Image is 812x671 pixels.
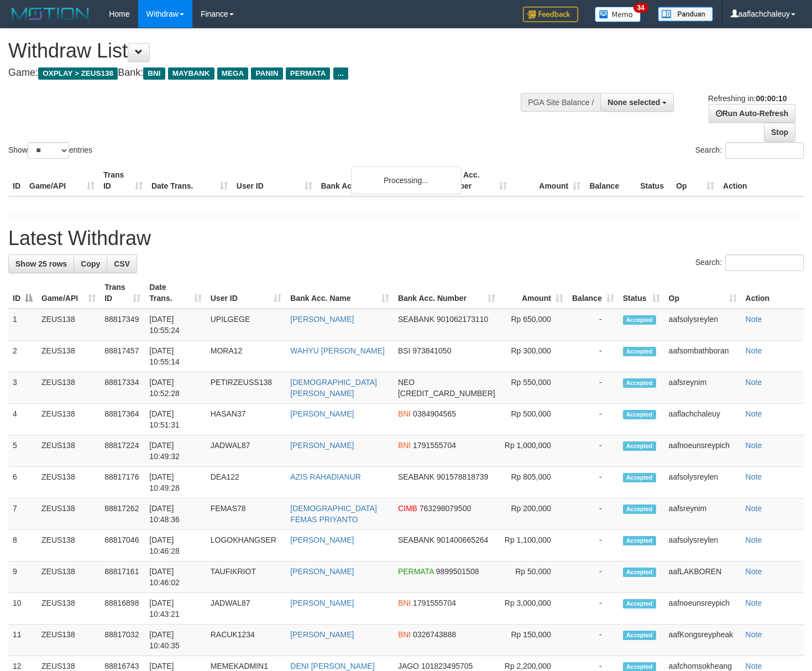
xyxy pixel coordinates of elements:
[746,662,762,670] a: Note
[206,498,286,530] td: FEMAS78
[398,599,411,607] span: BNI
[500,277,568,309] th: Amount: activate to sort column ascending
[695,254,804,271] label: Search:
[719,165,804,196] th: Action
[145,341,206,372] td: [DATE] 10:55:14
[658,7,713,22] img: panduan.png
[145,277,206,309] th: Date Trans.: activate to sort column ascending
[623,631,656,640] span: Accepted
[206,593,286,625] td: JADWAL87
[636,165,672,196] th: Status
[37,341,100,372] td: ZEUS138
[413,409,456,418] span: Copy 0384904565 to clipboard
[145,404,206,435] td: [DATE] 10:51:31
[437,535,488,544] span: Copy 901400665264 to clipboard
[695,142,804,159] label: Search:
[568,372,619,404] td: -
[746,567,762,576] a: Note
[664,277,741,309] th: Op: activate to sort column ascending
[37,277,100,309] th: Game/API: activate to sort column ascending
[38,67,118,80] span: OXPLAY > ZEUS138
[8,530,37,561] td: 8
[8,372,37,404] td: 3
[623,410,656,419] span: Accepted
[746,599,762,607] a: Note
[398,535,434,544] span: SEABANK
[100,341,145,372] td: 88817457
[8,227,804,249] h1: Latest Withdraw
[568,625,619,656] td: -
[74,254,107,273] a: Copy
[568,309,619,341] td: -
[664,372,741,404] td: aafsreynim
[8,142,92,159] label: Show entries
[8,561,37,593] td: 9
[436,567,479,576] span: Copy 9899501508 to clipboard
[746,409,762,418] a: Note
[145,372,206,404] td: [DATE] 10:52:28
[523,7,578,22] img: Feedback.jpg
[290,567,354,576] a: [PERSON_NAME]
[37,625,100,656] td: ZEUS138
[290,378,377,398] a: [DEMOGRAPHIC_DATA][PERSON_NAME]
[81,259,100,268] span: Copy
[206,277,286,309] th: User ID: activate to sort column ascending
[145,561,206,593] td: [DATE] 10:46:02
[206,404,286,435] td: HASAN37
[500,309,568,341] td: Rp 650,000
[664,561,741,593] td: aafLAKBOREN
[746,378,762,387] a: Note
[421,662,473,670] span: Copy 101823495705 to clipboard
[746,441,762,450] a: Note
[147,165,232,196] th: Date Trans.
[37,593,100,625] td: ZEUS138
[511,165,585,196] th: Amount
[595,7,641,22] img: Button%20Memo.svg
[8,435,37,467] td: 5
[623,473,656,482] span: Accepted
[500,561,568,593] td: Rp 50,000
[100,498,145,530] td: 88817262
[568,561,619,593] td: -
[206,309,286,341] td: UPILGEGE
[232,165,317,196] th: User ID
[568,593,619,625] td: -
[398,409,411,418] span: BNI
[623,599,656,608] span: Accepted
[8,467,37,498] td: 6
[8,625,37,656] td: 11
[568,467,619,498] td: -
[746,315,762,324] a: Note
[206,467,286,498] td: DEA122
[290,504,377,524] a: [DEMOGRAPHIC_DATA] FEMAS PRIYANTO
[100,435,145,467] td: 88817224
[521,93,600,112] div: PGA Site Balance /
[764,123,795,142] a: Stop
[746,472,762,481] a: Note
[8,254,74,273] a: Show 25 rows
[664,341,741,372] td: aafsombathboran
[500,530,568,561] td: Rp 1,100,000
[725,254,804,271] input: Search:
[623,568,656,577] span: Accepted
[398,630,411,639] span: BNI
[217,67,249,80] span: MEGA
[8,40,530,62] h1: Withdraw List
[8,277,37,309] th: ID: activate to sort column descending
[568,530,619,561] td: -
[437,315,488,324] span: Copy 901062173110 to clipboard
[398,346,411,355] span: BSI
[585,165,636,196] th: Balance
[333,67,348,80] span: ...
[568,404,619,435] td: -
[725,142,804,159] input: Search:
[100,404,145,435] td: 88817364
[607,98,660,107] span: None selected
[623,315,656,325] span: Accepted
[568,277,619,309] th: Balance: activate to sort column ascending
[500,593,568,625] td: Rp 3,000,000
[290,315,354,324] a: [PERSON_NAME]
[664,435,741,467] td: aafnoeunsreypich
[114,259,130,268] span: CSV
[290,630,354,639] a: [PERSON_NAME]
